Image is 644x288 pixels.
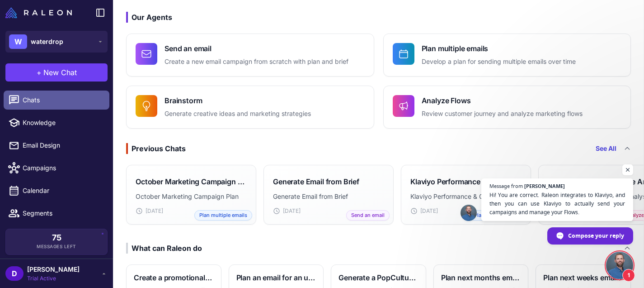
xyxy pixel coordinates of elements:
[27,264,80,274] span: [PERSON_NAME]
[606,252,633,279] div: Open chat
[126,34,374,77] button: Send an emailCreate a new email campaign from scratch with plan and brief
[5,7,75,18] a: Raleon Logo
[4,204,109,223] a: Segments
[136,192,247,202] p: October Marketing Campaign Plan
[136,176,247,187] h3: October Marketing Campaign Plan
[43,67,77,78] span: New Chat
[23,163,102,173] span: Campaigns
[273,192,384,202] p: Generate Email from Brief
[568,228,624,244] span: Compose your reply
[236,272,316,283] h3: Plan an email for an upcoming holiday
[410,207,522,215] div: [DATE]
[31,37,63,47] span: waterdrop
[524,183,565,188] span: [PERSON_NAME]
[489,191,625,216] span: Hi! You are correct. Raleon integrates to Klaviyo, and then you can use Klaviyo to actually send ...
[596,144,616,154] a: See All
[422,109,583,119] p: Review customer journey and analyze marketing flows
[422,43,576,54] h4: Plan multiple emails
[165,95,311,106] h4: Brainstorm
[136,207,247,215] div: [DATE]
[165,57,348,67] p: Create a new email campaign from scratch with plan and brief
[37,67,42,78] span: +
[422,57,576,67] p: Develop a plan for sending multiple emails over time
[410,176,522,187] h3: Klaviyo Performance & Campaign Plan
[489,183,523,188] span: Message from
[410,192,522,202] p: Klaviyo Performance & Campaign Plan
[5,266,24,281] div: D
[23,95,102,105] span: Chats
[543,272,623,283] h3: Plan next weeks emails
[622,269,635,282] span: 1
[37,243,76,250] span: Messages Left
[23,208,102,218] span: Segments
[27,274,80,283] span: Trial Active
[346,210,390,221] span: Send an email
[383,86,631,129] button: Analyze FlowsReview customer journey and analyze marketing flows
[273,207,384,215] div: [DATE]
[52,234,61,242] span: 75
[23,140,102,150] span: Email Design
[165,43,348,54] h4: Send an email
[4,158,109,178] a: Campaigns
[422,95,583,106] h4: Analyze Flows
[9,34,27,49] div: W
[4,226,109,245] a: Analytics
[126,86,374,129] button: BrainstormGenerate creative ideas and marketing strategies
[4,136,109,155] a: Email Design
[4,91,109,110] a: Chats
[23,186,102,196] span: Calendar
[194,210,252,221] span: Plan multiple emails
[5,31,108,53] button: Wwaterdrop
[165,109,311,119] p: Generate creative ideas and marketing strategies
[134,272,214,283] h3: Create a promotional brief and email
[4,181,109,200] a: Calendar
[4,113,109,132] a: Knowledge
[273,176,359,187] h3: Generate Email from Brief
[338,272,418,283] h3: Generate a PopCulture themed brief
[441,272,521,283] h3: Plan next months emails
[23,118,102,128] span: Knowledge
[126,12,631,23] h3: Our Agents
[126,243,202,254] div: What can Raleon do
[126,143,186,154] div: Previous Chats
[5,63,108,82] button: +New Chat
[383,34,631,77] button: Plan multiple emailsDevelop a plan for sending multiple emails over time
[5,7,72,18] img: Raleon Logo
